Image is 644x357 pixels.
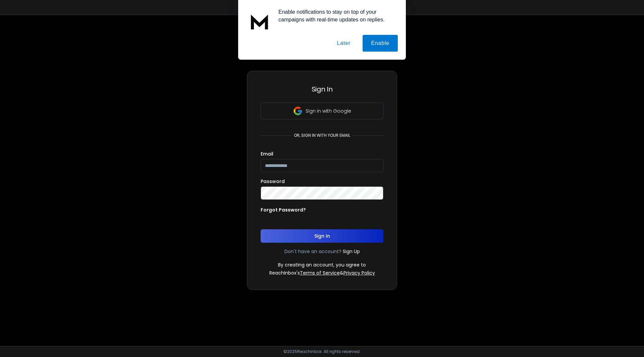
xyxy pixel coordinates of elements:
[291,133,353,138] p: or, sign in with your email
[284,248,341,255] p: Don't have an account?
[283,349,361,354] p: © 2025 Reachinbox. All rights reserved.
[261,229,383,243] button: Sign In
[343,248,360,255] a: Sign Up
[306,108,351,114] p: Sign in with Google
[261,152,273,156] label: Email
[343,270,375,276] a: Privacy Policy
[273,8,398,23] div: Enable notifications to stay on top of your campaigns with real-time updates on replies.
[261,84,383,94] h3: Sign In
[363,35,398,52] button: Enable
[269,270,375,276] p: ReachInbox's &
[261,179,285,184] label: Password
[278,261,366,268] p: By creating an account, you agree to
[328,35,359,52] button: Later
[300,270,340,276] a: Terms of Service
[261,103,383,119] button: Sign in with Google
[261,206,306,213] p: Forgot Password?
[246,8,273,35] img: notification icon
